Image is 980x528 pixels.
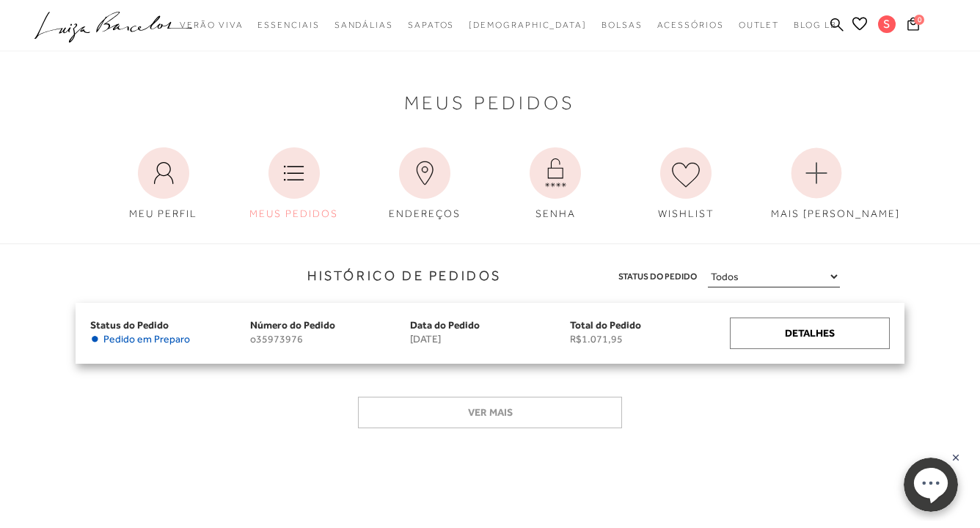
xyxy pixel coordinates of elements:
a: MEU PERFIL [107,140,220,229]
span: Verão Viva [180,20,243,30]
span: Acessórios [657,20,724,30]
span: MEU PERFIL [129,208,197,219]
span: 0 [914,15,924,25]
span: Sapatos [408,20,454,30]
a: noSubCategoriesText [334,12,393,39]
a: noSubCategoriesText [408,12,454,39]
span: R$1.071,95 [570,333,730,345]
span: ENDEREÇOS [389,208,461,219]
a: BLOG LB [794,12,836,39]
span: Status do Pedido [618,269,697,285]
span: WISHLIST [658,208,714,219]
span: Essenciais [257,20,319,30]
a: MEUS PEDIDOS [238,140,351,229]
span: Número do Pedido [250,319,335,331]
a: Detalhes [730,318,890,349]
a: noSubCategoriesText [180,12,243,39]
span: • [90,333,100,345]
span: Total do Pedido [570,319,641,331]
span: SENHA [535,208,576,219]
span: BLOG LB [794,20,836,30]
span: [DATE] [410,333,570,345]
button: 0 [903,16,924,36]
button: Ver mais [358,397,622,428]
button: S [871,15,903,37]
span: Data do Pedido [410,319,480,331]
a: noSubCategoriesText [257,12,319,39]
span: Bolsas [601,20,643,30]
span: S [878,15,896,33]
span: Meus Pedidos [404,95,577,111]
a: noSubCategoriesText [657,12,724,39]
span: Outlet [739,20,780,30]
a: noSubCategoriesText [601,12,643,39]
span: Status do Pedido [90,319,169,331]
a: MAIS [PERSON_NAME] [760,140,873,229]
span: MEUS PEDIDOS [249,208,338,219]
span: Sandálias [334,20,393,30]
span: [DEMOGRAPHIC_DATA] [469,20,587,30]
h3: Histórico de Pedidos [11,266,502,286]
span: MAIS [PERSON_NAME] [771,208,900,219]
a: noSubCategoriesText [739,12,780,39]
a: ENDEREÇOS [368,140,481,229]
a: noSubCategoriesText [469,12,587,39]
span: Pedido em Preparo [103,333,190,345]
span: o35973976 [250,333,410,345]
a: WISHLIST [629,140,742,229]
a: SENHA [499,140,612,229]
